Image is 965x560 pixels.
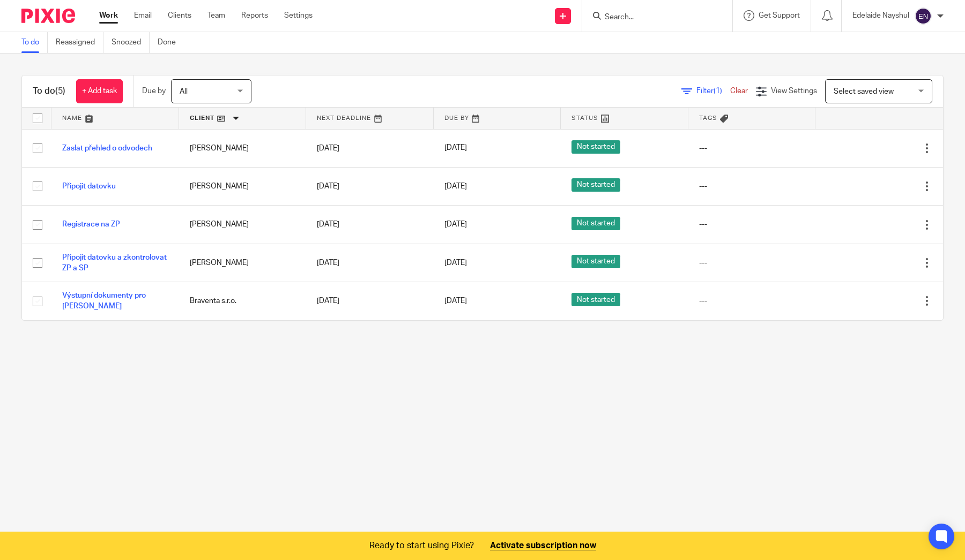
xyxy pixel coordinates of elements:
span: [DATE] [444,183,467,190]
span: Not started [571,140,620,154]
div: --- [699,143,805,154]
a: + Add task [76,79,123,103]
a: To do [21,32,48,53]
a: Zaslat přehled o odvodech [62,145,152,152]
a: Team [207,10,225,21]
a: Work [99,10,118,21]
td: [DATE] [306,167,434,205]
div: --- [699,258,805,268]
a: Done [158,32,184,53]
a: Připojit datovku [62,183,116,190]
a: Email [134,10,152,21]
span: View Settings [771,87,817,95]
a: Reports [241,10,268,21]
td: [PERSON_NAME] [179,206,307,244]
a: Settings [284,10,313,21]
div: --- [699,181,805,192]
div: --- [699,219,805,230]
span: Not started [571,293,620,306]
a: Clients [168,10,191,21]
span: [DATE] [444,145,467,152]
span: Tags [699,115,717,121]
span: Not started [571,217,620,230]
img: svg%3E [915,7,932,25]
td: [PERSON_NAME] [179,129,307,167]
span: Select saved view [834,88,894,95]
img: Pixie [21,9,75,23]
span: [DATE] [444,221,467,228]
span: Not started [571,178,620,192]
a: Reassigned [56,32,103,53]
a: Připojit datovku a zkontrolovat ZP a SP [62,254,167,272]
input: Search [604,13,700,22]
span: (1) [714,87,722,95]
td: [PERSON_NAME] [179,167,307,205]
td: [DATE] [306,206,434,244]
span: (5) [55,87,65,95]
td: [PERSON_NAME] [179,244,307,282]
a: Snoozed [112,32,150,53]
span: Filter [696,87,730,95]
span: [DATE] [444,297,467,305]
a: Výstupní dokumenty pro [PERSON_NAME] [62,292,146,310]
td: [DATE] [306,129,434,167]
span: Not started [571,255,620,268]
span: All [180,88,188,95]
h1: To do [33,86,65,97]
span: [DATE] [444,259,467,267]
div: --- [699,296,805,306]
p: Due by [142,86,166,96]
td: [DATE] [306,282,434,320]
a: Clear [730,87,748,95]
a: Registrace na ZP [62,221,120,228]
td: Braventa s.r.o. [179,282,307,320]
td: [DATE] [306,244,434,282]
p: Edelaide Nayshul [852,10,909,21]
span: Get Support [759,12,800,19]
